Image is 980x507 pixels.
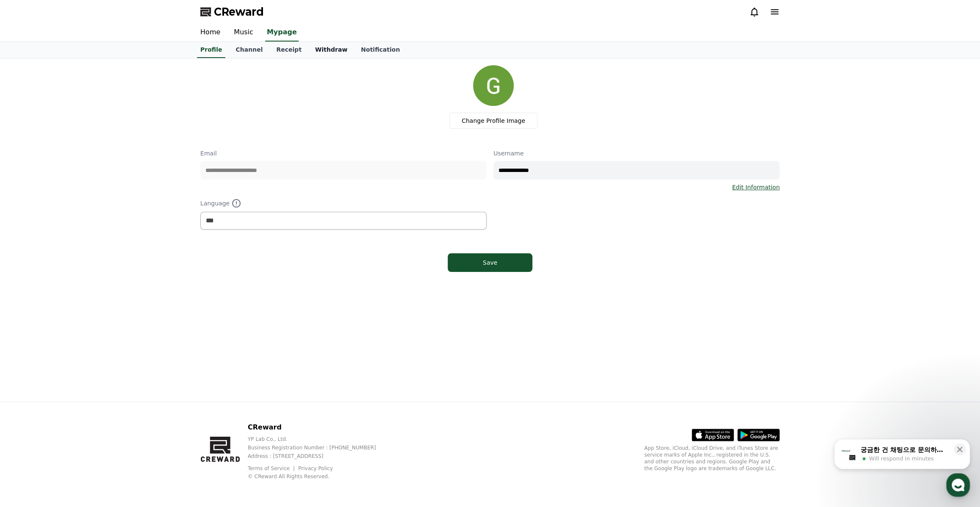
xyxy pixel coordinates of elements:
[22,281,36,288] span: Home
[644,445,780,472] p: App Store, iCloud, iCloud Drive, and iTunes Store are service marks of Apple Inc., registered in ...
[214,5,264,19] span: CReward
[248,453,390,460] p: Address : [STREET_ADDRESS]
[229,42,269,58] a: Channel
[465,258,515,267] div: Save
[449,113,537,129] label: Change Profile Image
[248,422,390,432] p: CReward
[248,465,296,471] a: Terms of Service
[197,42,225,58] a: Profile
[248,436,390,443] p: YP Lab Co., Ltd.
[248,444,390,451] p: Business Registration Number : [PHONE_NUMBER]
[227,24,260,42] a: Music
[298,465,333,471] a: Privacy Policy
[200,198,487,208] p: Language
[200,5,264,19] a: CReward
[125,281,146,288] span: Settings
[265,24,299,42] a: Mypage
[200,149,487,158] p: Email
[354,42,407,58] a: Notification
[3,269,56,290] a: Home
[248,473,390,480] p: © CReward All Rights Reserved.
[194,24,227,42] a: Home
[308,42,354,58] a: Withdraw
[732,183,780,191] a: Edit Information
[448,253,532,272] button: Save
[493,149,780,158] p: Username
[56,269,109,290] a: Messages
[109,269,163,290] a: Settings
[269,42,308,58] a: Receipt
[473,65,514,106] img: profile_image
[70,282,95,288] span: Messages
